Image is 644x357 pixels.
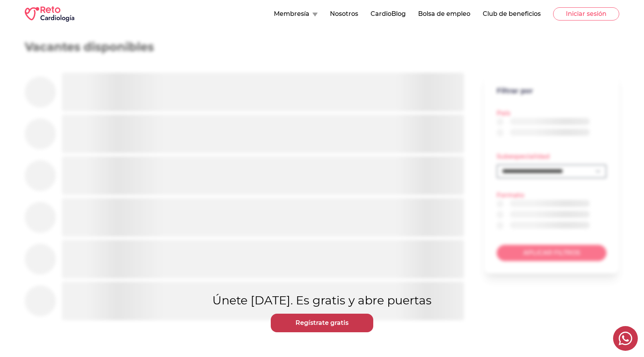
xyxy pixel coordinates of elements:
[330,9,358,19] button: Nosotros
[418,9,470,19] button: Bolsa de empleo
[553,7,619,20] button: Iniciar sesión
[274,9,318,19] button: Membresía
[3,294,641,307] p: Únete [DATE]. Es gratis y abre puertas
[25,6,74,22] img: RETO Cardio Logo
[371,9,406,19] button: CardioBlog
[271,314,373,332] a: Regístrate gratis
[483,9,541,19] button: Club de beneficios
